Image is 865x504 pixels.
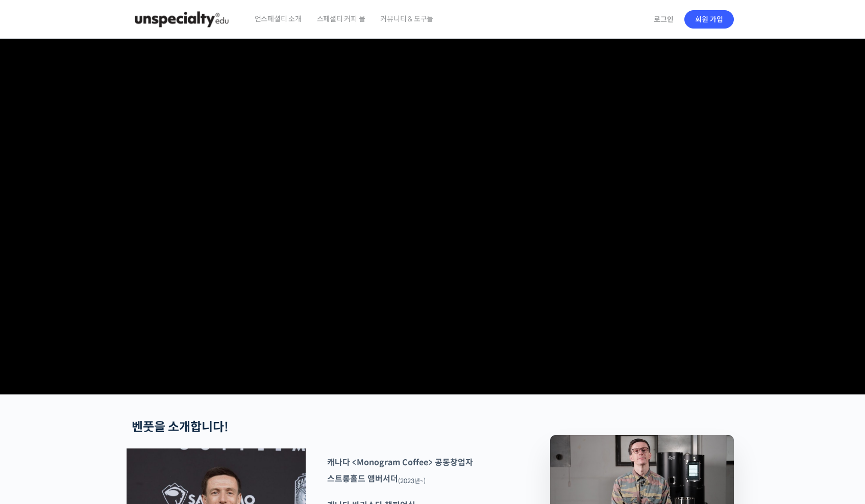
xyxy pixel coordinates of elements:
a: 로그인 [648,8,680,31]
h2: 벤풋을 소개합니다! [132,420,496,435]
strong: 스트롱홀드 앰버서더 [327,473,398,484]
a: 회원 가입 [684,10,734,29]
sub: (2023년~) [398,477,426,485]
strong: 캐나다 <Monogram Coffee> 공동창업자 [327,457,473,468]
